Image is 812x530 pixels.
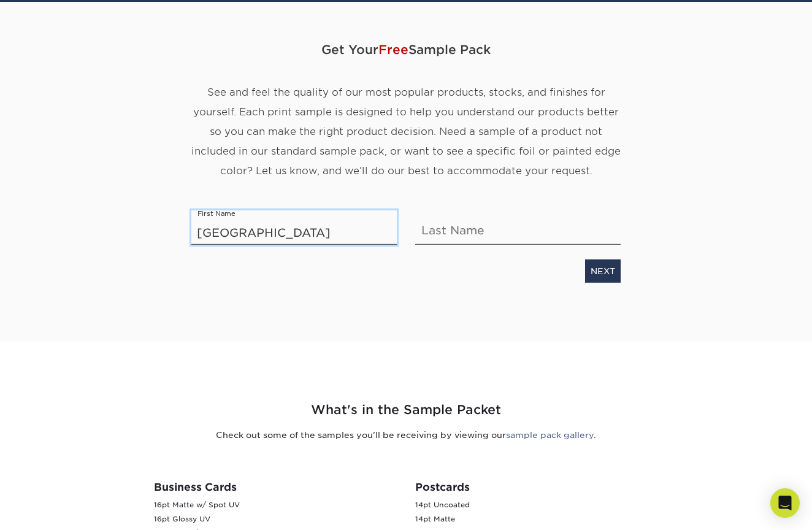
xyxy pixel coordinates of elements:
iframe: Google Customer Reviews [3,493,104,526]
span: See and feel the quality of our most popular products, stocks, and finishes for yourself. Each pr... [191,86,621,176]
h3: Business Cards [154,481,397,493]
a: sample pack gallery [506,430,594,440]
p: Check out some of the samples you’ll be receiving by viewing our . [47,429,765,441]
span: Get Your Sample Pack [191,31,621,67]
span: Free [378,42,408,56]
a: NEXT [585,259,621,282]
h3: Postcards [415,481,658,493]
div: Open Intercom Messenger [770,488,800,518]
h2: What's in the Sample Packet [47,401,765,420]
